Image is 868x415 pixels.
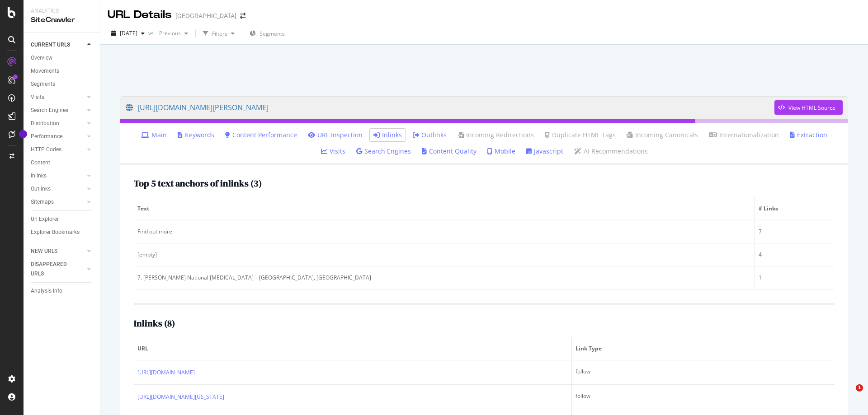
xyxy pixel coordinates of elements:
[31,171,47,181] div: Inlinks
[31,286,94,296] a: Analysis Info
[31,214,59,224] div: Url Explorer
[137,274,751,282] div: 7. [PERSON_NAME] National [MEDICAL_DATA] – [GEOGRAPHIC_DATA], [GEOGRAPHIC_DATA]
[356,147,411,156] a: Search Engines
[31,40,85,50] a: CURRENT URLS
[134,178,262,188] h2: Top 5 text anchors of inlinks ( 3 )
[413,131,447,140] a: Outlinks
[31,260,85,279] a: DISAPPEARED URLS
[759,205,829,213] span: # Links
[31,66,94,76] a: Movements
[788,104,835,112] div: View HTML Source
[31,214,94,224] a: Url Explorer
[308,131,363,140] a: URL Inspection
[120,29,137,37] span: 2025 Aug. 17th
[545,131,616,140] a: Duplicate HTML Tags
[31,15,93,25] div: SiteCrawler
[31,247,57,256] div: NEW URLS
[137,205,749,213] span: Text
[108,7,172,23] div: URL Details
[574,147,648,156] a: AI Recommendations
[422,147,476,156] a: Content Quality
[137,251,751,259] div: [empty]
[31,106,85,115] a: Search Engines
[246,26,288,41] button: Segments
[31,7,93,15] div: Analytics
[837,384,859,406] iframe: Intercom live chat
[137,392,224,401] a: [URL][DOMAIN_NAME][US_STATE]
[709,131,779,140] a: Internationalization
[321,147,345,156] a: Visits
[240,13,245,19] div: arrow-right-arrow-left
[225,131,297,140] a: Content Performance
[137,345,566,353] span: URL
[31,145,61,154] div: HTTP Codes
[31,184,85,194] a: Outlinks
[259,30,285,37] span: Segments
[212,30,227,37] div: Filters
[373,131,402,140] a: Inlinks
[108,26,148,41] button: [DATE]
[487,147,515,156] a: Mobile
[31,132,85,141] a: Performance
[759,274,831,282] div: 1
[31,119,85,128] a: Distribution
[31,145,85,154] a: HTTP Codes
[31,197,54,207] div: Sitemaps
[526,147,563,156] a: Javascript
[141,131,167,140] a: Main
[31,93,85,102] a: Visits
[137,368,195,377] a: [URL][DOMAIN_NAME]
[31,184,51,194] div: Outlinks
[19,130,27,138] div: Tooltip anchor
[31,158,50,168] div: Content
[156,26,192,41] button: Previous
[576,345,829,353] span: Link Type
[572,360,835,385] td: follow
[156,29,181,37] span: Previous
[31,247,85,256] a: NEW URLS
[759,228,831,236] div: 7
[31,66,59,76] div: Movements
[31,228,94,237] a: Explorer Bookmarks
[31,132,62,141] div: Performance
[31,79,55,89] div: Segments
[31,40,70,50] div: CURRENT URLS
[31,260,76,279] div: DISAPPEARED URLS
[31,79,94,89] a: Segments
[31,228,80,237] div: Explorer Bookmarks
[31,53,94,63] a: Overview
[31,119,59,128] div: Distribution
[148,29,156,37] span: vs
[134,318,175,328] h2: Inlinks ( 8 )
[790,131,827,140] a: Extraction
[759,251,831,259] div: 4
[137,228,751,236] div: Find out more
[31,197,85,207] a: Sitemaps
[774,100,843,115] button: View HTML Source
[126,96,774,119] a: [URL][DOMAIN_NAME][PERSON_NAME]
[31,286,62,296] div: Analysis Info
[31,158,94,168] a: Content
[199,26,238,41] button: Filters
[627,131,698,140] a: Incoming Canonicals
[31,93,44,102] div: Visits
[175,11,236,20] div: [GEOGRAPHIC_DATA]
[856,384,863,392] span: 1
[31,53,52,63] div: Overview
[31,106,68,115] div: Search Engines
[31,171,85,181] a: Inlinks
[572,385,835,409] td: follow
[178,131,214,140] a: Keywords
[458,131,534,140] a: Incoming Redirections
